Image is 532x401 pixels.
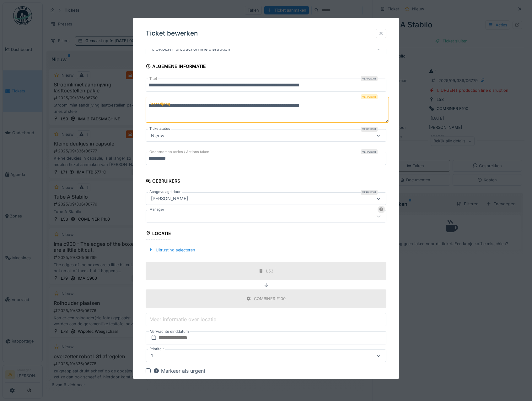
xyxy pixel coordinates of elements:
[148,316,218,323] label: Meer informatie over locatie
[146,229,171,239] div: Locatie
[148,132,167,139] div: Nieuw
[148,126,171,132] label: Ticketstatus
[254,296,286,302] div: COMBINER F100
[146,30,198,37] h3: Ticket bewerken
[266,268,273,274] div: L53
[361,150,378,155] div: Verplicht
[148,76,158,82] label: Titel
[361,76,378,81] div: Verplicht
[148,195,191,202] div: [PERSON_NAME]
[148,346,165,352] label: Prioriteit
[361,190,378,195] div: Verplicht
[146,246,198,254] div: Uitrusting selecteren
[146,177,180,187] div: Gebruikers
[148,352,155,359] div: 1
[361,127,378,132] div: Verplicht
[148,150,211,155] label: Ondernomen acties / Actions taken
[148,101,171,108] label: Beschrijving
[361,95,378,100] div: Verplicht
[148,207,165,212] label: Manager
[149,328,190,335] label: Verwachte einddatum
[148,189,182,195] label: Aangevraagd door
[153,367,205,375] div: Markeer als urgent
[146,62,206,73] div: Algemene informatie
